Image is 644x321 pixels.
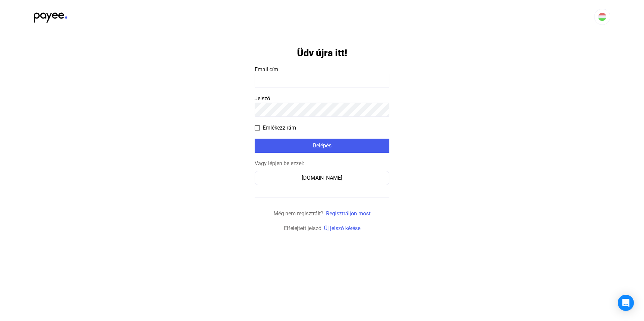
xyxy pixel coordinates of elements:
button: Belépés [255,139,389,153]
img: black-payee-blue-dot.svg [34,9,67,23]
h1: Üdv újra itt! [297,47,347,59]
span: Email cím [255,66,278,73]
div: [DOMAIN_NAME] [257,174,387,182]
span: Elfelejtett jelszó [284,225,321,231]
div: Vagy lépjen be ezzel: [255,159,389,168]
div: Open Intercom Messenger [618,295,634,311]
a: Új jelszó kérése [324,225,360,231]
span: Jelszó [255,95,270,102]
a: [DOMAIN_NAME] [255,175,389,181]
div: Belépés [257,142,387,150]
button: [DOMAIN_NAME] [255,171,389,185]
button: HU [594,9,610,25]
img: HU [598,13,606,21]
a: Regisztráljon most [326,210,371,217]
span: Még nem regisztrált? [273,210,323,217]
span: Emlékezz rám [263,124,296,132]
